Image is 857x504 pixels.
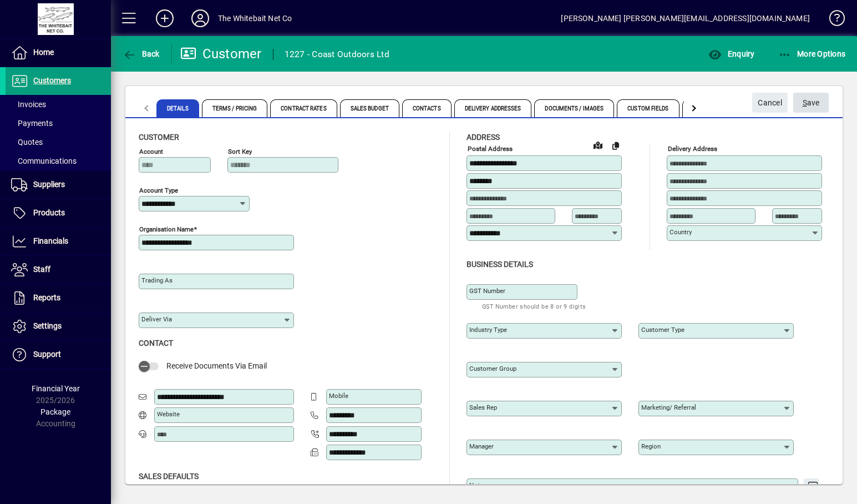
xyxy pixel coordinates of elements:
[469,481,486,489] mat-label: Notes
[33,265,50,274] span: Staff
[340,99,399,117] span: Sales Budget
[123,49,160,58] span: Back
[670,228,692,236] mat-label: Country
[534,99,614,117] span: Documents / Images
[469,404,497,411] mat-label: Sales rep
[706,44,757,64] button: Enquiry
[180,45,262,63] div: Customer
[182,8,218,28] button: Profile
[11,138,43,147] span: Quotes
[6,171,111,199] a: Suppliers
[6,39,111,67] a: Home
[641,326,684,334] mat-label: Customer type
[775,44,849,64] button: More Options
[793,93,829,113] button: Save
[778,49,846,58] span: More Options
[11,119,53,128] span: Payments
[469,287,505,295] mat-label: GST Number
[708,49,754,58] span: Enquiry
[228,148,252,155] mat-label: Sort key
[6,284,111,312] a: Reports
[218,9,292,27] div: The Whitebait Net Co
[33,76,71,85] span: Customers
[466,260,533,269] span: Business details
[139,339,173,347] span: Contact
[803,98,807,107] span: S
[469,442,494,450] mat-label: Manager
[270,99,337,117] span: Contract Rates
[682,99,729,117] span: Prompts
[758,94,782,112] span: Cancel
[6,199,111,227] a: Products
[139,148,163,155] mat-label: Account
[641,404,696,411] mat-label: Marketing/ Referral
[752,93,788,113] button: Cancel
[141,315,172,323] mat-label: Deliver via
[402,99,452,117] span: Contacts
[561,9,810,27] div: [PERSON_NAME] [PERSON_NAME][EMAIL_ADDRESS][DOMAIN_NAME]
[454,99,532,117] span: Delivery Addresses
[139,133,179,142] span: Customer
[6,152,111,170] a: Communications
[469,365,516,372] mat-label: Customer group
[202,99,268,117] span: Terms / Pricing
[139,225,194,233] mat-label: Organisation name
[589,136,607,154] a: View on map
[166,361,267,370] span: Receive Documents Via Email
[285,46,389,63] div: 1227 - Coast Outdoors Ltd
[33,208,65,217] span: Products
[607,137,625,154] button: Copy to Delivery address
[6,95,111,114] a: Invoices
[6,341,111,369] a: Support
[111,44,172,64] app-page-header-button: Back
[141,276,173,284] mat-label: Trading as
[33,180,65,189] span: Suppliers
[6,133,111,152] a: Quotes
[157,410,180,418] mat-label: Website
[821,2,843,38] a: Knowledge Base
[147,8,182,28] button: Add
[11,100,46,109] span: Invoices
[617,99,679,117] span: Custom Fields
[139,472,199,481] span: Sales defaults
[469,326,507,334] mat-label: Industry type
[156,99,199,117] span: Details
[466,133,500,142] span: Address
[6,313,111,340] a: Settings
[6,114,111,133] a: Payments
[329,392,348,400] mat-label: Mobile
[33,48,54,57] span: Home
[33,236,68,245] span: Financials
[803,94,820,112] span: ave
[641,442,661,450] mat-label: Region
[6,256,111,284] a: Staff
[33,350,61,359] span: Support
[33,321,62,330] span: Settings
[139,187,178,194] mat-label: Account Type
[120,44,163,64] button: Back
[482,300,586,313] mat-hint: GST Number should be 8 or 9 digits
[40,407,70,416] span: Package
[11,157,77,165] span: Communications
[32,384,80,393] span: Financial Year
[33,293,60,302] span: Reports
[6,228,111,255] a: Financials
